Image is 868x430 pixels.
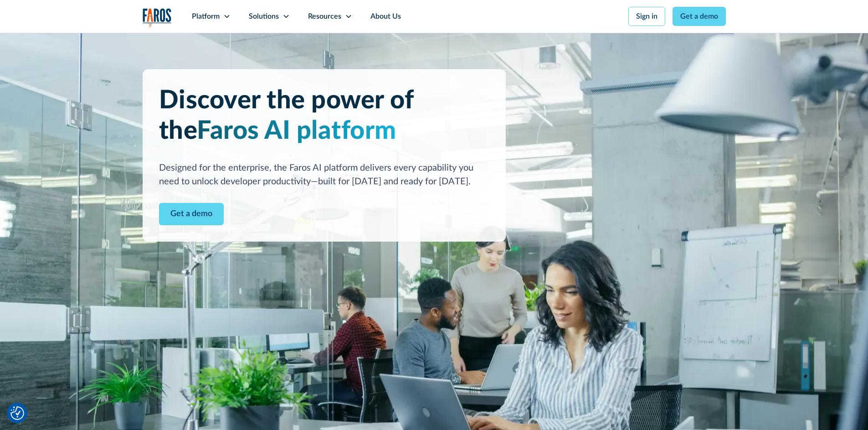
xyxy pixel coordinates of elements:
[10,406,24,420] button: Cookie Settings
[143,8,172,27] a: home
[192,11,220,22] div: Platform
[159,86,489,147] h1: Discover the power of the
[143,8,172,27] img: Logo of the analytics and reporting company Faros.
[10,406,24,420] img: Revisit consent button
[197,118,396,144] span: Faros AI platform
[308,11,341,22] div: Resources
[159,161,489,188] div: Designed for the enterprise, the Faros AI platform delivers every capability you need to unlock d...
[249,11,279,22] div: Solutions
[628,7,665,26] a: Sign in
[673,7,726,26] a: Get a demo
[159,203,224,225] a: Contact Modal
